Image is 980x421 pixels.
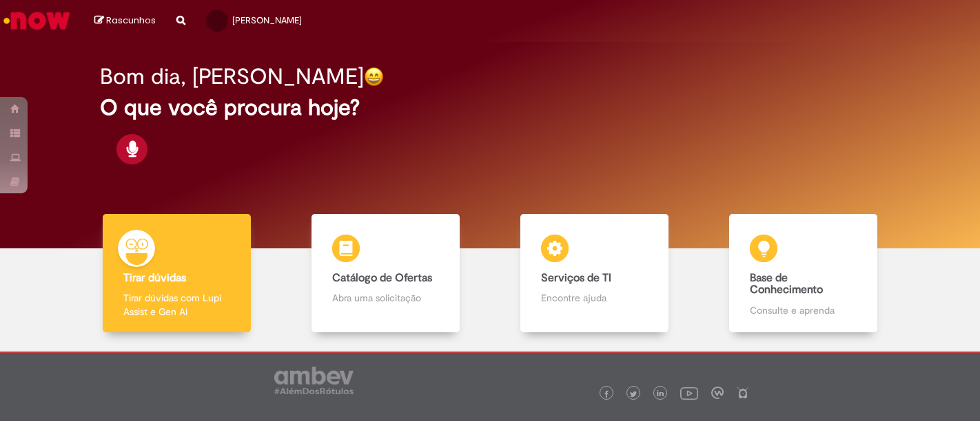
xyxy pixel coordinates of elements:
b: Base de Conhecimento [750,271,823,297]
a: Serviços de TI Encontre ajuda [490,214,699,333]
img: ServiceNow [1,7,72,34]
b: Tirar dúvidas [123,271,186,285]
img: logo_footer_facebook.png [603,391,610,398]
h2: O que você procura hoje? [100,96,880,120]
a: Tirar dúvidas Tirar dúvidas com Lupi Assist e Gen Ai [72,214,281,333]
p: Tirar dúvidas com Lupi Assist e Gen Ai [123,291,229,319]
p: Consulte e aprenda [750,303,856,317]
img: logo_footer_naosei.png [737,387,749,399]
a: Catálogo de Ofertas Abra uma solicitação [281,214,490,333]
img: happy-face.png [364,67,384,87]
a: Base de Conhecimento Consulte e aprenda [699,214,908,333]
img: logo_footer_ambev_rotulo_gray.png [274,367,354,394]
b: Catálogo de Ofertas [332,271,432,285]
p: Abra uma solicitação [332,291,438,305]
img: logo_footer_twitter.png [630,391,637,398]
h2: Bom dia, [PERSON_NAME] [100,65,364,89]
p: Encontre ajuda [541,291,647,305]
b: Serviços de TI [541,271,611,285]
img: logo_footer_workplace.png [711,387,724,399]
img: logo_footer_youtube.png [680,384,698,402]
span: [PERSON_NAME] [232,14,302,26]
a: Rascunhos [94,14,156,28]
img: logo_footer_linkedin.png [657,390,664,398]
span: Rascunhos [106,14,156,27]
